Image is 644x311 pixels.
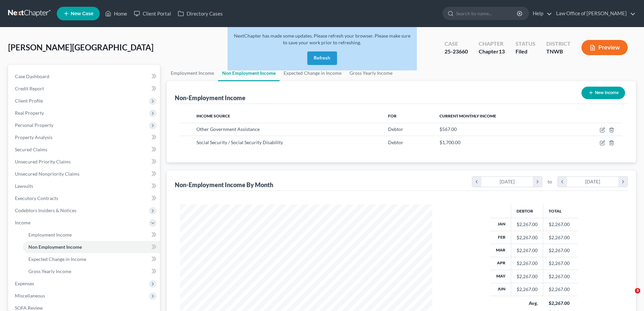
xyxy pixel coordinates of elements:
a: Expected Change in Income [23,253,160,265]
i: chevron_left [472,177,481,187]
div: [DATE] [481,177,533,187]
div: Chapter [479,48,505,55]
th: Jun [491,283,511,296]
td: $2,267.00 [543,231,578,244]
a: Credit Report [9,83,160,95]
th: Debtor [511,204,543,218]
th: Total [543,204,578,218]
a: Property Analysis [9,131,160,143]
i: chevron_right [618,177,627,187]
span: Personal Property [15,122,53,128]
div: District [546,40,571,48]
div: $2,267.00 [549,300,572,307]
span: Social Security / Social Security Disability [196,139,283,145]
span: Secured Claims [15,147,47,152]
th: Mar [491,244,511,257]
a: Secured Claims [9,143,160,156]
span: Non Employment Income [28,244,82,250]
div: Non-Employment Income [175,94,245,102]
a: Unsecured Priority Claims [9,156,160,168]
span: Employment Income [28,232,72,238]
div: Status [516,40,535,48]
i: chevron_right [533,177,542,187]
a: Lawsuits [9,180,160,192]
span: Gross Yearly Income [28,268,71,274]
span: 3 [635,288,640,293]
a: Help [529,7,552,20]
button: Preview [581,40,628,55]
i: chevron_left [558,177,567,187]
span: $567.00 [439,126,457,132]
th: Jan [491,218,511,231]
a: Law Office of [PERSON_NAME] [553,7,636,20]
span: Real Property [15,110,44,116]
a: Home [102,7,130,20]
div: $2,267.00 [517,286,538,293]
span: Client Profile [15,98,43,104]
span: Miscellaneous [15,293,45,298]
span: Unsecured Nonpriority Claims [15,171,79,177]
span: For [388,113,397,118]
th: Feb [491,231,511,244]
span: Expected Change in Income [28,256,86,262]
button: New Income [581,87,625,99]
td: $2,267.00 [543,218,578,231]
span: to [548,178,552,185]
span: Income [15,220,30,225]
div: Chapter [479,40,505,48]
span: [PERSON_NAME][GEOGRAPHIC_DATA] [8,42,153,52]
a: Client Portal [130,7,174,20]
span: Codebtors Insiders & Notices [15,207,76,213]
td: $2,267.00 [543,244,578,257]
td: $2,267.00 [543,283,578,296]
div: $2,267.00 [517,247,538,254]
div: TNWB [546,48,571,55]
div: $2,267.00 [517,221,538,228]
a: Unsecured Nonpriority Claims [9,168,160,180]
div: Filed [516,48,535,55]
span: Debtor [388,126,403,132]
div: Avg. [517,300,538,307]
span: New Case [71,11,93,16]
span: NextChapter has made some updates. Please refresh your browser. Please make sure to save your wor... [234,33,410,45]
span: Case Dashboard [15,73,49,79]
div: [DATE] [567,177,619,187]
span: Current Monthly Income [439,113,496,118]
a: Non Employment Income [218,65,280,81]
input: Search by name... [456,7,518,20]
div: 25-23660 [445,48,468,55]
a: Non Employment Income [23,241,160,253]
a: Case Dashboard [9,70,160,83]
span: Debtor [388,139,403,145]
span: Credit Report [15,86,44,91]
a: Employment Income [23,229,160,241]
button: Refresh [307,51,337,65]
span: Income Source [196,113,230,118]
span: Unsecured Priority Claims [15,159,71,164]
div: Case [445,40,468,48]
a: Employment Income [167,65,218,81]
div: $2,267.00 [517,273,538,280]
div: $2,267.00 [517,260,538,267]
span: $1,700.00 [439,139,460,145]
th: Apr [491,257,511,270]
span: Executory Contracts [15,195,58,201]
a: Gross Yearly Income [23,265,160,277]
span: Expenses [15,281,34,286]
div: $2,267.00 [517,234,538,241]
a: Executory Contracts [9,192,160,204]
td: $2,267.00 [543,270,578,283]
div: Non-Employment Income By Month [175,181,273,189]
th: May [491,270,511,283]
td: $2,267.00 [543,257,578,270]
a: Directory Cases [174,7,226,20]
span: 13 [499,48,505,54]
span: Property Analysis [15,134,52,140]
span: SOFA Review [15,305,43,311]
span: Other Government Assistance [196,126,260,132]
span: Lawsuits [15,183,33,189]
iframe: Intercom live chat [621,288,637,304]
